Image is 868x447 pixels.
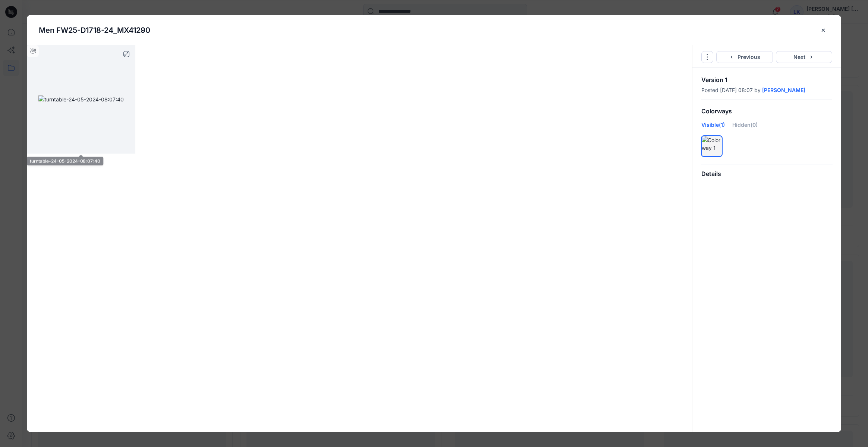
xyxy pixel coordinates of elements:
button: Previous [716,51,773,63]
div: Hidden (0) [732,121,758,134]
div: Visible (1) [701,121,725,134]
button: close-btn [817,24,829,36]
button: Options [701,51,713,63]
p: Version 1 [701,77,832,83]
a: [PERSON_NAME] [762,87,805,93]
img: turntable-24-05-2024-08:07:40 [38,95,124,103]
button: full screen [120,48,132,60]
button: Next [776,51,833,63]
div: Details [692,164,841,183]
p: Men FW25-D1718-24_MX41290 [39,25,150,36]
div: Posted [DATE] 08:07 by [701,87,832,93]
div: Colorways [692,102,841,121]
div: Colorway 1 [701,136,722,157]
